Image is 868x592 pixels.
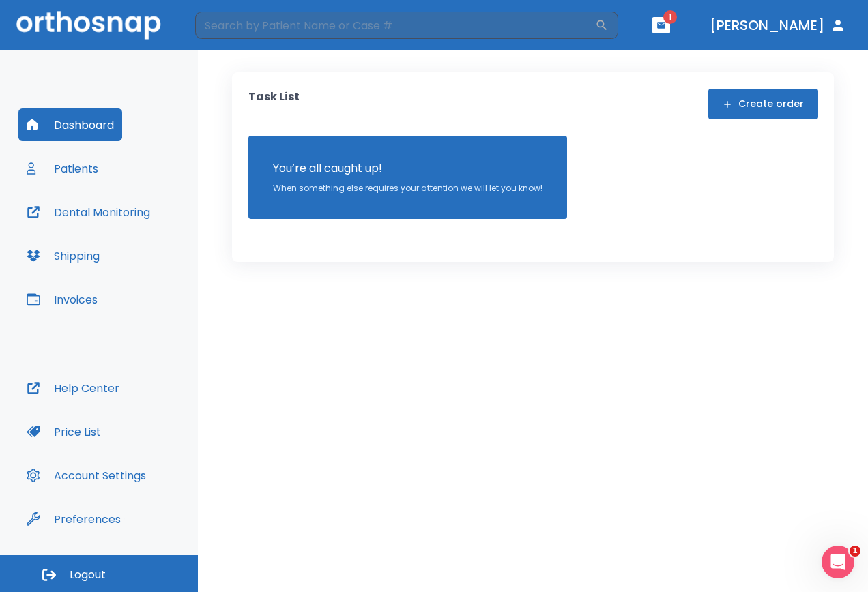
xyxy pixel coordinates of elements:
[18,415,109,448] button: Price List
[18,108,122,141] button: Dashboard
[118,513,130,525] div: Tooltip anchor
[18,372,128,404] button: Help Center
[195,12,595,39] input: Search by Patient Name or Case #
[273,160,542,177] p: You’re all caught up!
[822,546,854,578] iframe: Intercom live chat
[18,283,106,316] button: Invoices
[850,546,860,557] span: 1
[273,182,542,194] p: When something else requires your attention we will let you know!
[708,89,818,119] button: Create order
[18,239,108,272] button: Shipping
[704,13,852,38] button: [PERSON_NAME]
[18,196,158,228] button: Dental Monitoring
[18,152,106,185] button: Patients
[16,11,161,39] img: Orthosnap
[663,10,677,24] span: 1
[18,503,129,535] button: Preferences
[248,89,300,119] p: Task List
[70,567,106,582] span: Logout
[18,459,154,492] button: Account Settings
